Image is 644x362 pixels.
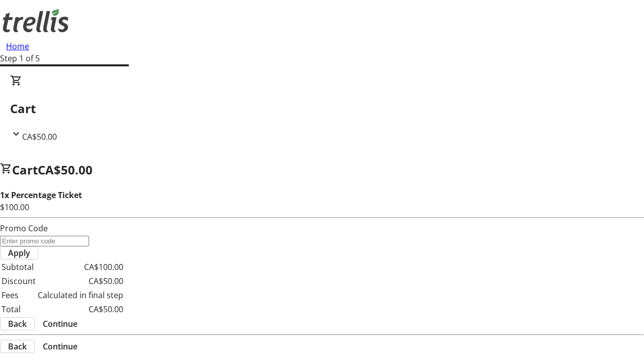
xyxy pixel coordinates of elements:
[43,318,77,330] span: Continue
[1,303,36,316] td: Total
[12,161,38,178] span: Cart
[37,260,124,274] td: CA$100.00
[22,131,57,142] span: CA$50.00
[1,275,36,288] td: Discount
[8,247,30,259] span: Apply
[35,340,86,352] button: Continue
[10,100,634,118] h2: Cart
[37,289,124,302] td: Calculated in final step
[1,289,36,302] td: Fees
[37,303,124,316] td: CA$50.00
[1,260,36,274] td: Subtotal
[35,318,86,330] button: Continue
[10,74,634,143] div: CartCA$50.00
[43,340,77,352] span: Continue
[37,275,124,288] td: CA$50.00
[8,318,27,330] span: Back
[8,340,27,352] span: Back
[38,161,93,178] span: CA$50.00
